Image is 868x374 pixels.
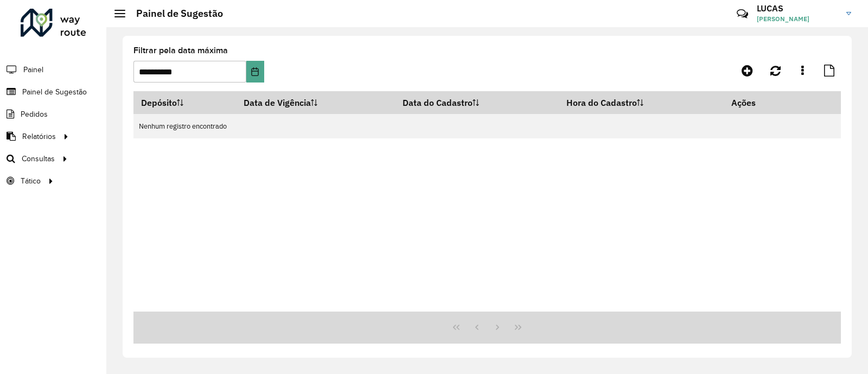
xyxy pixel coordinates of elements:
[731,2,754,26] a: Contato Rápido
[236,91,395,114] th: Data de Vigência
[22,153,55,164] span: Consultas
[21,175,41,187] span: Tático
[22,131,56,142] span: Relatórios
[133,91,236,114] th: Depósito
[133,114,841,138] td: Nenhum registro encontrado
[133,44,228,57] label: Filtrar pela data máxima
[757,14,838,24] span: [PERSON_NAME]
[395,91,559,114] th: Data do Cadastro
[757,3,838,14] h3: LUCAS
[22,86,87,98] span: Painel de Sugestão
[125,8,223,20] h2: Painel de Sugestão
[21,109,48,120] span: Pedidos
[23,64,43,75] span: Painel
[246,61,264,83] button: Choose Date
[724,91,789,114] th: Ações
[559,91,724,114] th: Hora do Cadastro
